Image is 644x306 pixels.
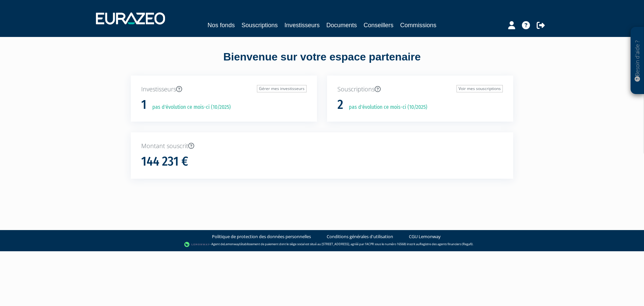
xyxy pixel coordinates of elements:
a: CGU Lemonway [409,233,441,240]
a: Gérer mes investisseurs [257,85,307,92]
a: Conditions générales d'utilisation [327,233,393,240]
p: Montant souscrit [141,142,503,150]
a: Lemonway [224,242,239,246]
a: Documents [326,20,357,30]
a: Voir mes souscriptions [457,85,503,92]
img: 1732889491-logotype_eurazeo_blanc_rvb.png [96,12,165,25]
a: Investisseurs [284,20,320,30]
h1: 1 [141,98,147,112]
img: logo-lemonway.png [184,241,210,248]
a: Souscriptions [241,20,278,30]
div: - Agent de (établissement de paiement dont le siège social est situé au [STREET_ADDRESS], agréé p... [7,241,637,248]
p: pas d'évolution ce mois-ci (10/2025) [148,103,231,111]
p: Besoin d'aide ? [634,31,641,91]
p: pas d'évolution ce mois-ci (10/2025) [344,103,427,111]
p: Souscriptions [337,85,503,94]
a: Politique de protection des données personnelles [212,233,311,240]
p: Investisseurs [141,85,307,94]
a: Conseillers [364,20,393,30]
a: Commissions [400,20,436,30]
a: Registre des agents financiers (Regafi) [420,242,473,246]
a: Nos fonds [208,20,235,30]
h1: 2 [337,98,343,112]
h1: 144 231 € [141,155,188,169]
div: Bienvenue sur votre espace partenaire [126,49,518,76]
